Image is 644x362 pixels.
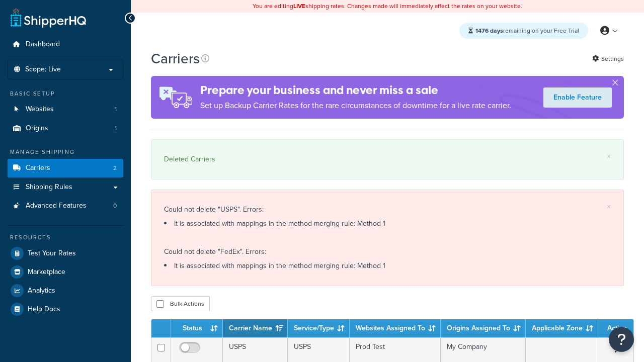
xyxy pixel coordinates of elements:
[28,249,76,258] span: Test Your Rates
[8,159,123,177] a: Carriers 2
[8,100,123,119] a: Websites 1
[151,296,210,311] button: Bulk Actions
[350,337,441,362] td: Prod Test
[475,26,503,35] strong: 1476 days
[26,183,72,192] span: Shipping Rules
[8,119,123,138] li: Origins
[25,65,61,74] span: Scope: Live
[441,319,526,337] th: Origins Assigned To: activate to sort column ascending
[8,197,123,215] a: Advanced Features 0
[598,319,633,337] th: Action
[607,203,611,211] a: ×
[28,305,60,314] span: Help Docs
[607,152,611,160] a: ×
[8,89,123,98] div: Basic Setup
[543,87,612,108] a: Enable Feature
[350,319,441,337] th: Websites Assigned To: activate to sort column ascending
[11,8,86,28] a: ShipperHQ Home
[28,287,55,295] span: Analytics
[223,319,288,337] th: Carrier Name: activate to sort column ascending
[8,244,123,262] a: Test Your Rates
[164,217,611,231] li: It is associated with mappings in the method merging rule: Method 1
[26,124,48,133] span: Origins
[200,82,511,99] h4: Prepare your business and never miss a sale
[115,105,117,114] span: 1
[8,233,123,242] div: Resources
[171,319,223,337] th: Status: activate to sort column ascending
[164,259,611,273] li: It is associated with mappings in the method merging rule: Method 1
[26,202,87,210] span: Advanced Features
[526,319,598,337] th: Applicable Zone: activate to sort column ascending
[164,152,611,166] div: Deleted Carriers
[8,197,123,215] li: Advanced Features
[8,119,123,138] a: Origins 1
[115,124,117,133] span: 1
[459,23,588,39] div: remaining on your Free Trial
[288,319,350,337] th: Service/Type: activate to sort column ascending
[200,99,511,113] p: Set up Backup Carrier Rates for the rare circumstances of downtime for a live rate carrier.
[26,164,50,172] span: Carriers
[8,282,123,300] a: Analytics
[26,105,54,114] span: Websites
[26,40,60,49] span: Dashboard
[151,49,200,68] h1: Carriers
[293,2,305,11] b: LIVE
[223,337,288,362] td: USPS
[8,35,123,54] a: Dashboard
[8,159,123,177] li: Carriers
[592,52,624,66] a: Settings
[113,202,117,210] span: 0
[441,337,526,362] td: My Company
[8,148,123,156] div: Manage Shipping
[609,327,634,352] button: Open Resource Center
[28,268,65,277] span: Marketplace
[288,337,350,362] td: USPS
[8,263,123,281] a: Marketplace
[151,76,200,119] img: ad-rules-rateshop-fe6ec290ccb7230408bd80ed9643f0289d75e0ffd9eb532fc0e269fcd187b520.png
[164,203,611,273] div: Could not delete "USPS". Errors: Could not delete "FedEx". Errors:
[8,300,123,318] a: Help Docs
[8,178,123,197] a: Shipping Rules
[8,100,123,119] li: Websites
[113,164,117,172] span: 2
